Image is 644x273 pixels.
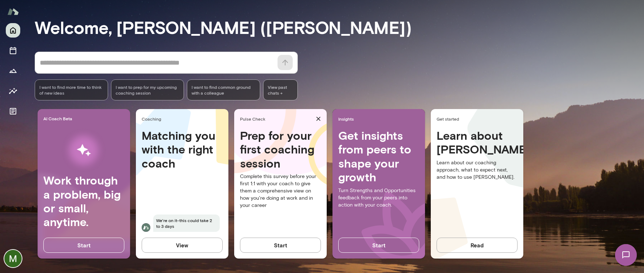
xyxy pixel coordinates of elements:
p: Learn about our coaching approach, what to expect next, and how to use [PERSON_NAME]. [437,159,518,181]
span: Insights [338,116,422,122]
button: Start [240,238,321,253]
span: Coaching [142,116,226,122]
div: I want to prep for my upcoming coaching session [111,79,184,100]
img: Mento [7,5,19,18]
h4: Work through a problem, big or small, anytime. [43,173,124,229]
span: AI Coach Beta [43,116,127,121]
p: Turn Strengths and Opportunities feedback from your peers into action with your coach. [338,187,419,209]
button: Start [43,238,124,253]
span: We're on it-this could take 2 to 3 days [153,214,220,232]
button: Read [437,238,518,253]
span: Pulse Check [240,116,313,122]
div: I want to find common ground with a colleague [187,79,260,100]
h3: Welcome, [PERSON_NAME] ([PERSON_NAME]) [35,17,644,37]
h4: Get insights from peers to shape your growth [338,129,419,184]
span: View past chats -> [263,79,298,100]
button: View [142,238,223,253]
div: I want to find more time to think of new ideas [35,79,108,100]
button: Insights [6,84,20,98]
span: I want to prep for my upcoming coaching session [116,84,180,96]
button: Home [6,23,20,38]
p: Complete this survey before your first 1:1 with your coach to give them a comprehensive view on h... [240,173,321,209]
button: Start [338,238,419,253]
img: AI Workflows [52,127,116,173]
img: Menandro (Andre) Cruz [4,250,22,267]
button: Sessions [6,43,20,58]
span: I want to find common ground with a colleague [192,84,256,96]
h4: Learn about [PERSON_NAME] [437,129,518,156]
button: Growth Plan [6,64,20,78]
h4: Prep for your first coaching session [240,129,321,170]
button: Documents [6,104,20,118]
h4: Matching you with the right coach [142,129,223,170]
span: Get started [437,116,520,122]
span: I want to find more time to think of new ideas [39,84,103,96]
